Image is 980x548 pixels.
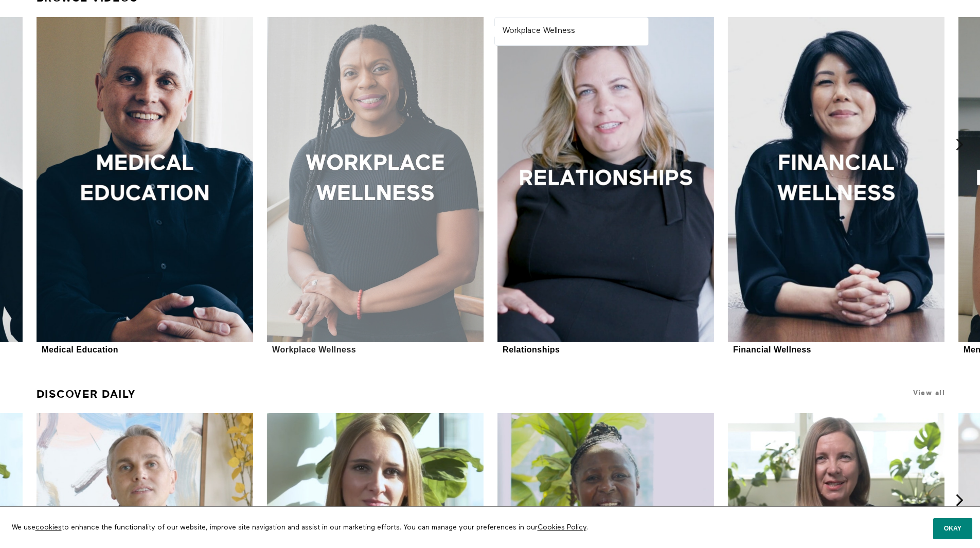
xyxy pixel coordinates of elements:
a: cookies [35,524,62,531]
div: Medical Education [42,345,118,355]
a: Financial WellnessFinancial Wellness [728,17,945,356]
a: RelationshipsRelationships [497,17,714,356]
a: Medical EducationMedical Education [37,17,253,356]
div: Workplace Wellness [272,345,356,355]
a: Workplace WellnessWorkplace Wellness [267,17,484,356]
div: Relationships [503,345,560,355]
a: Cookies Policy [538,524,586,531]
a: Discover Daily [37,383,136,405]
p: We use to enhance the functionality of our website, improve site navigation and assist in our mar... [4,515,773,540]
strong: Workplace Wellness [503,27,575,35]
a: View all [913,389,945,397]
div: Financial Wellness [733,345,811,355]
button: Okay [933,518,972,539]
